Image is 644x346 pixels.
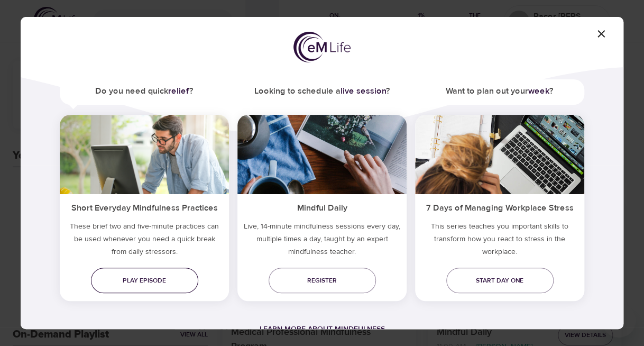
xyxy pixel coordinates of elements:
h5: Mindful Daily [237,194,407,220]
span: Play episode [99,275,190,286]
a: relief [168,86,189,96]
a: week [528,86,549,96]
p: Live, 14-minute mindfulness sessions every day, multiple times a day, taught by an expert mindful... [237,220,407,262]
p: This series teaches you important skills to transform how you react to stress in the workplace. [415,220,584,262]
h5: Short Everyday Mindfulness Practices [60,194,229,220]
img: logo [293,32,351,62]
a: Play episode [91,268,198,293]
img: ims [60,115,229,194]
h5: 7 Days of Managing Workplace Stress [415,194,584,220]
a: live session [341,86,386,96]
a: Learn more about mindfulness [260,324,385,334]
img: ims [237,115,407,194]
h5: Do you need quick ? [60,79,229,103]
h5: Want to plan out your ? [415,79,584,103]
a: Start day one [446,268,554,293]
a: Register [269,268,376,293]
h5: Looking to schedule a ? [237,79,407,103]
h5: These brief two and five-minute practices can be used whenever you need a quick break from daily ... [60,220,229,262]
img: ims [415,115,584,194]
span: Register [277,275,367,286]
span: Start day one [455,275,545,286]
